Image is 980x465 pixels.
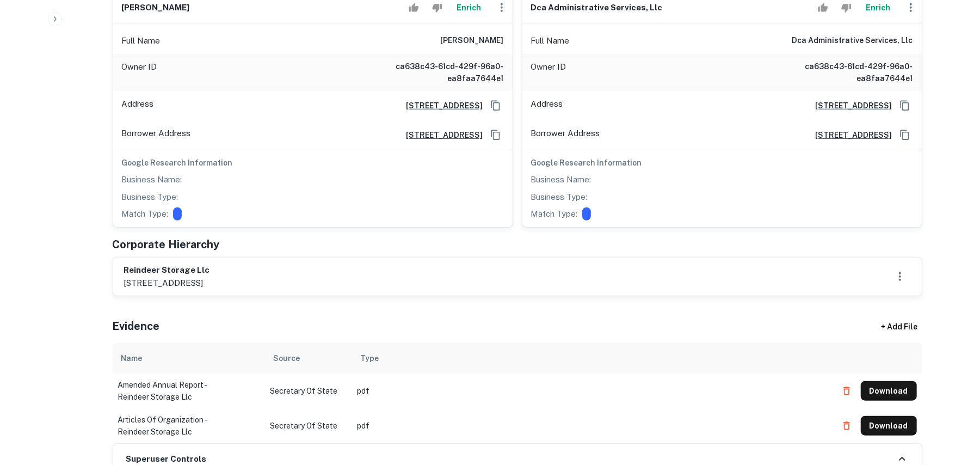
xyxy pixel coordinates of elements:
p: Match Type: [531,207,578,221]
p: Full Name [531,34,570,47]
td: Secretary of State [265,408,352,443]
p: Borrower Address [122,127,191,143]
p: Owner ID [531,60,566,84]
td: amended annual report - reindeer storage llc [113,374,265,408]
button: Copy Address [488,97,504,114]
h6: [PERSON_NAME] [441,34,504,47]
div: Type [361,352,379,365]
th: Name [113,343,265,374]
h6: ca638c43-61cd-429f-96a0-ea8faa7644e1 [373,60,504,84]
p: Business Type: [531,191,588,204]
a: [STREET_ADDRESS] [398,100,483,112]
div: scrollable content [113,343,922,443]
h5: Evidence [113,318,160,334]
p: Address [531,97,563,114]
p: [STREET_ADDRESS] [124,277,210,290]
button: Delete file [837,417,856,435]
div: + Add File [861,317,938,336]
h6: ca638c43-61cd-429f-96a0-ea8faa7644e1 [782,60,913,84]
td: Secretary of State [265,374,352,408]
iframe: Chat Widget [926,378,980,430]
button: Download [861,416,917,436]
p: Owner ID [122,60,157,84]
a: [STREET_ADDRESS] [807,100,892,112]
h6: Google Research Information [531,157,913,169]
p: Borrower Address [531,127,600,143]
p: Business Type: [122,191,178,204]
td: pdf [352,408,831,443]
h6: Google Research Information [122,157,504,169]
div: Name [121,352,143,365]
th: Source [265,343,352,374]
th: Type [352,343,831,374]
div: Source [274,352,300,365]
a: [STREET_ADDRESS] [807,129,892,141]
button: Copy Address [488,127,504,143]
button: Copy Address [897,127,913,143]
p: Address [122,97,154,114]
td: pdf [352,374,831,408]
p: Business Name: [122,173,182,186]
button: Delete file [837,382,856,400]
a: [STREET_ADDRESS] [398,129,483,141]
button: Download [861,381,917,401]
button: Copy Address [897,97,913,114]
p: Match Type: [122,207,169,221]
h6: dca administrative services, llc [531,2,663,14]
h6: reindeer storage llc [124,264,210,277]
p: Full Name [122,34,161,47]
h6: dca administrative services, llc [792,34,913,47]
td: articles of organization - reindeer storage llc [113,408,265,443]
h6: [PERSON_NAME] [122,2,190,14]
p: Business Name: [531,173,591,186]
h5: Corporate Hierarchy [113,236,220,253]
